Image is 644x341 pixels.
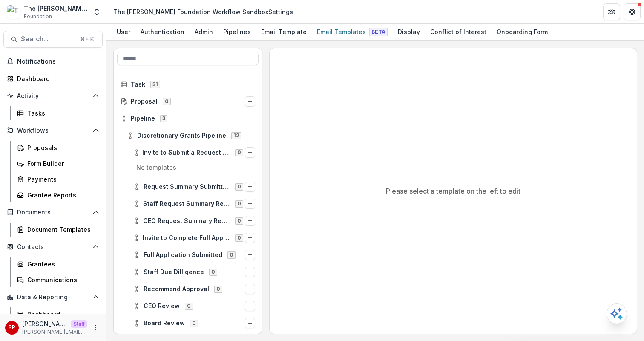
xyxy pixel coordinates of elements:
span: Invite to Complete Full Application [143,234,230,242]
div: Proposals [27,143,96,152]
span: 0 [163,98,171,105]
span: Full Application Submitted [144,251,222,259]
span: Board Review [144,320,185,327]
a: Display [394,24,423,40]
div: The [PERSON_NAME] Foundation Workflow Sandbox Settings [113,7,293,16]
span: Invite to Submit a Request Summary [142,149,230,156]
div: User [113,26,134,38]
div: Pipeline3 [117,112,259,125]
p: [PERSON_NAME][EMAIL_ADDRESS][DOMAIN_NAME] [22,328,87,336]
a: Grantee Reports [14,188,103,202]
div: Request Summary Submitted0Options [130,180,259,194]
button: Partners [603,3,620,20]
div: Task31 [117,78,259,91]
div: Email Templates [313,26,391,38]
span: 0 [235,200,243,207]
button: Notifications [3,55,103,68]
span: 0 [235,149,243,156]
button: Options [245,301,255,311]
a: Admin [191,24,216,40]
span: 0 [235,234,243,241]
div: Dashboard [27,310,96,319]
span: Workflows [17,127,89,134]
div: Onboarding Form [493,26,551,38]
div: Admin [191,26,216,38]
span: Data & Reporting [17,294,89,301]
p: Please select a template on the left to edit [386,186,520,196]
div: Discretionary Grants Pipeline12 [124,129,259,142]
div: Authentication [137,26,188,38]
div: Communications [27,275,96,284]
div: Invite to Complete Full Application0Options [130,231,259,245]
button: Options [245,318,255,328]
a: Dashboard [3,72,103,86]
button: Search... [3,31,103,48]
div: Dashboard [17,74,96,83]
div: CEO Review0Options [130,299,259,313]
button: Options [245,284,255,294]
nav: breadcrumb [110,6,296,18]
div: Email Template [258,26,310,38]
a: Pipelines [220,24,254,40]
p: Staff [71,320,87,328]
div: The [PERSON_NAME] Foundation Workflow Sandbox [24,4,87,13]
button: Options [245,250,255,260]
span: Pipeline [131,115,155,122]
span: 3 [160,115,167,122]
button: Open entity switcher [91,3,103,20]
button: Options [245,216,255,226]
button: Options [245,147,255,158]
span: Request Summary Submitted [144,183,230,191]
span: Activity [17,92,89,100]
div: Board Review0Options [130,316,259,330]
span: Recommend Approval [144,286,209,293]
a: Grantees [14,257,103,271]
div: Invite to Submit a Request Summary0Options [130,146,259,159]
div: Grantees [27,260,96,269]
span: Contacts [17,243,89,251]
div: Form Builder [27,159,96,168]
span: 0 [235,217,243,224]
span: 0 [227,251,236,258]
a: Dashboard [14,307,103,321]
span: Proposal [131,98,158,105]
span: 31 [150,81,160,88]
div: ⌘ + K [78,35,95,44]
div: Tasks [27,109,96,118]
div: Staff Request Summary Review0Options [130,197,259,211]
a: Document Templates [14,223,103,237]
button: More [91,323,101,333]
span: 12 [231,132,241,139]
a: Tasks [14,106,103,120]
span: Documents [17,209,89,216]
a: Communications [14,273,103,287]
img: The Frist Foundation Workflow Sandbox [7,5,20,19]
div: Full Application Submitted0Options [130,248,259,262]
div: CEO Request Summary Review0Options [130,214,259,228]
a: Authentication [137,24,188,40]
div: Display [394,26,423,38]
span: Discretionary Grants Pipeline [137,132,226,139]
a: User [113,24,134,40]
div: Conflict of Interest [427,26,490,38]
span: Staff Request Summary Review [143,200,230,208]
div: Staff Due Dilligence0Options [130,265,259,279]
span: CEO Review [144,303,180,310]
button: Open Activity [3,89,103,103]
div: Pipelines [220,26,254,38]
a: Email Template [258,24,310,40]
a: Form Builder [14,156,103,170]
div: Proposal0Options [117,95,259,108]
a: Email Templates Beta [313,24,391,40]
a: Payments [14,172,103,186]
button: Options [245,267,255,277]
span: Notifications [17,58,99,65]
button: Open Data & Reporting [3,290,103,304]
a: Conflict of Interest [427,24,490,40]
button: Open Contacts [3,240,103,254]
button: Get Help [624,3,641,20]
span: 0 [214,286,222,292]
span: Foundation [24,13,52,20]
span: 0 [209,269,217,275]
button: Open AI Assistant [607,303,627,324]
